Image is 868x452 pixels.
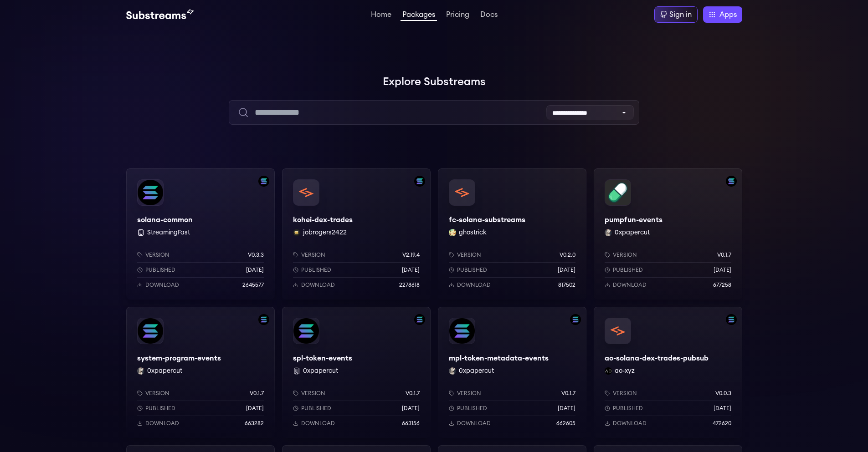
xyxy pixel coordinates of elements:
p: [DATE] [714,266,731,274]
p: 663156 [402,420,420,427]
button: 0xpapercut [147,366,182,376]
a: Filter by solana networksystem-program-eventssystem-program-events0xpapercut 0xpapercutVersionv0.... [126,307,275,438]
p: 817502 [558,281,575,289]
p: Published [301,266,331,274]
a: Filter by solana networksolana-commonsolana-common StreamingFastVersionv0.3.3Published[DATE]Downl... [126,168,275,300]
img: Filter by solana network [258,176,269,187]
button: ghostrick [459,228,487,237]
p: Version [301,390,325,397]
a: Home [369,11,393,20]
p: 2645577 [242,281,264,289]
p: Download [145,281,179,289]
p: Download [145,420,179,427]
p: Published [613,405,643,412]
p: Version [145,390,169,397]
img: Filter by solana network [570,314,581,325]
p: Download [613,281,647,289]
p: 677258 [713,281,731,289]
p: v0.1.7 [406,390,420,397]
p: v2.19.4 [402,251,420,259]
a: Filter by solana networkao-solana-dex-trades-pubsubao-solana-dex-trades-pubsubao-xyz ao-xyzVersio... [594,307,742,438]
button: 0xpapercut [615,228,650,237]
img: Filter by solana network [414,314,425,325]
p: [DATE] [402,266,420,274]
p: [DATE] [246,266,264,274]
a: Sign in [654,6,698,23]
p: Download [301,281,335,289]
button: StreamingFast [147,228,190,237]
p: v0.1.7 [250,390,264,397]
img: Substream's logo [126,9,194,20]
div: Sign in [669,9,692,20]
p: [DATE] [714,405,731,412]
button: 0xpapercut [459,366,494,376]
p: 662605 [556,420,575,427]
p: Version [613,390,637,397]
p: Download [457,420,491,427]
p: Version [457,251,481,259]
p: v0.1.7 [561,390,575,397]
h1: Explore Substreams [126,73,742,91]
a: Filter by solana networkkohei-dex-tradeskohei-dex-tradesjobrogers2422 jobrogers2422Versionv2.19.4... [282,168,431,300]
p: Published [613,266,643,274]
p: Published [301,405,331,412]
p: Version [145,251,169,259]
p: Published [145,266,175,274]
span: Apps [719,9,737,20]
p: Published [145,405,175,412]
p: v0.0.3 [715,390,731,397]
p: Published [457,405,487,412]
img: Filter by solana network [258,314,269,325]
button: ao-xyz [615,366,635,376]
p: [DATE] [558,266,575,274]
p: 663282 [245,420,264,427]
p: Version [457,390,481,397]
p: [DATE] [246,405,264,412]
img: Filter by solana network [726,176,737,187]
p: Download [301,420,335,427]
p: v0.3.3 [248,251,264,259]
a: Pricing [444,11,471,20]
a: Filter by solana networkmpl-token-metadata-eventsmpl-token-metadata-events0xpapercut 0xpapercutVe... [438,307,586,438]
button: 0xpapercut [303,366,338,376]
p: v0.2.0 [560,251,575,259]
a: Docs [478,11,499,20]
p: Version [301,251,325,259]
p: [DATE] [402,405,420,412]
a: Filter by solana networkspl-token-eventsspl-token-events 0xpapercutVersionv0.1.7Published[DATE]Do... [282,307,431,438]
img: Filter by solana network [726,314,737,325]
p: 472620 [713,420,731,427]
p: v0.1.7 [717,251,731,259]
a: Filter by solana networkpumpfun-eventspumpfun-events0xpapercut 0xpapercutVersionv0.1.7Published[D... [594,168,742,300]
button: jobrogers2422 [303,228,347,237]
p: 2278618 [399,281,420,289]
img: Filter by solana network [414,176,425,187]
a: fc-solana-substreamsfc-solana-substreamsghostrick ghostrickVersionv0.2.0Published[DATE]Download81... [438,168,586,300]
p: [DATE] [558,405,575,412]
p: Published [457,266,487,274]
a: Packages [401,11,437,21]
p: Download [613,420,647,427]
p: Download [457,281,491,289]
p: Version [613,251,637,259]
